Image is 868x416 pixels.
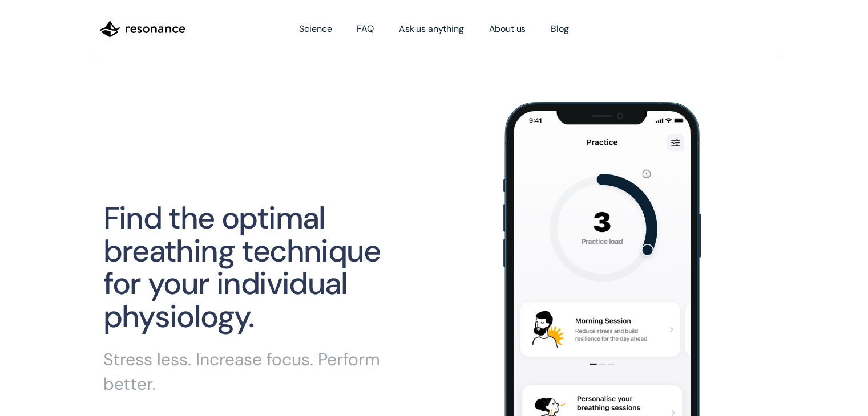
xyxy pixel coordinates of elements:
a: Ask us anything [386,13,477,45]
p: Stress less. Increase focus. Perform better. [103,347,418,397]
a: FAQ [344,13,386,45]
h1: Find the optimal breathing technique for your individual physiology. [103,202,418,333]
a: Science [286,13,344,45]
a: Blog [538,13,581,45]
a: home [92,11,193,47]
a: About us [476,13,538,45]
